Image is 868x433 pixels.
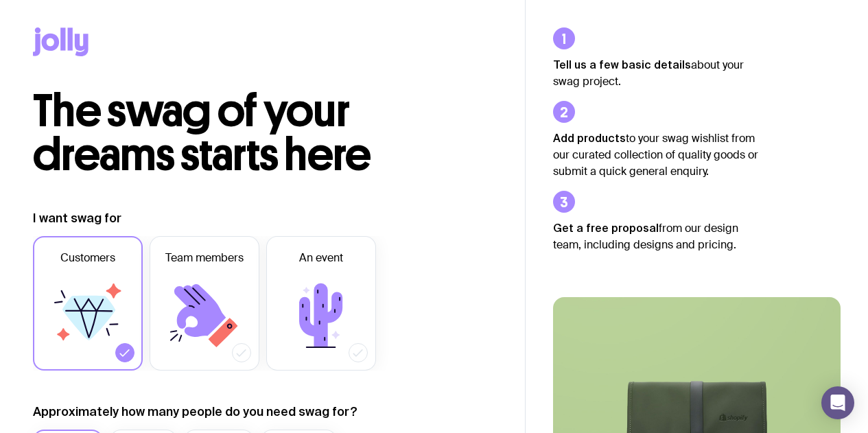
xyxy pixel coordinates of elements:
[33,84,371,182] span: The swag of your dreams starts here
[553,130,759,180] p: to your swag wishlist from our curated collection of quality goods or submit a quick general enqu...
[553,132,626,144] strong: Add products
[299,250,343,266] span: An event
[553,56,759,90] p: about your swag project.
[553,222,659,234] strong: Get a free proposal
[60,250,115,266] span: Customers
[553,220,759,253] p: from our design team, including designs and pricing.
[553,58,691,71] strong: Tell us a few basic details
[33,403,357,420] label: Approximately how many people do you need swag for?
[821,386,854,419] div: Open Intercom Messenger
[165,250,244,266] span: Team members
[33,210,121,226] label: I want swag for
